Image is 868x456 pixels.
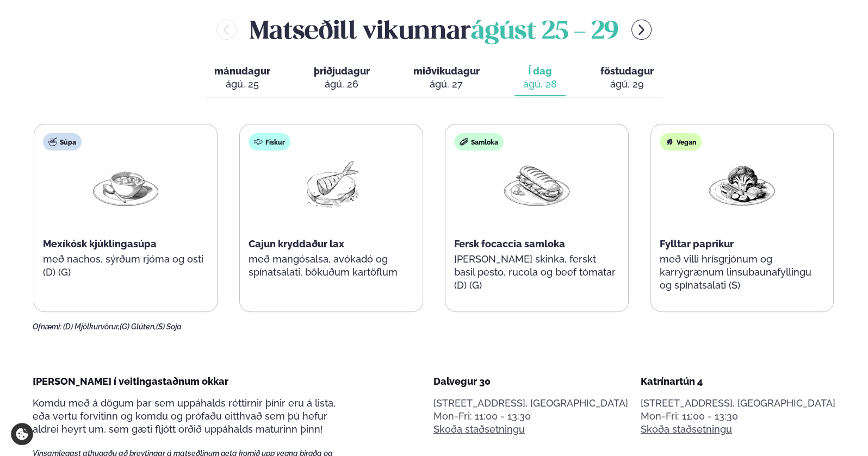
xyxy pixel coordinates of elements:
[43,253,208,279] p: með nachos, sýrðum rjóma og osti (D) (G)
[214,65,270,77] span: mánudagur
[314,65,370,77] span: þriðjudagur
[641,375,835,388] div: Katrínartún 4
[214,78,270,91] div: ágú. 25
[600,65,654,77] span: föstudagur
[43,238,157,249] span: Mexíkósk kjúklingasúpa
[707,159,777,210] img: Vegan.png
[460,138,468,146] img: sandwich-new-16px.svg
[405,60,488,96] button: miðvikudagur ágú. 27
[454,133,504,151] div: Samloka
[249,238,344,249] span: Cajun kryddaður lax
[48,138,57,146] img: soup.svg
[523,78,557,91] div: ágú. 28
[433,423,525,436] a: Skoða staðsetningu
[305,60,379,96] button: þriðjudagur ágú. 26
[433,410,628,423] div: Mon-Fri: 11:00 - 13:30
[600,78,654,91] div: ágú. 29
[413,78,480,91] div: ágú. 27
[249,133,290,151] div: Fiskur
[120,322,156,331] span: (G) Glúten,
[665,138,674,146] img: Vegan.svg
[454,253,619,292] p: [PERSON_NAME] skinka, ferskt basil pesto, rucola og beef tómatar (D) (G)
[43,133,82,151] div: Súpa
[523,65,557,78] span: Í dag
[296,159,366,209] img: Fish.png
[216,20,237,40] button: menu-btn-left
[33,322,61,331] span: Ofnæmi:
[631,20,652,40] button: menu-btn-right
[660,238,734,249] span: Fylltar paprikur
[250,12,618,47] h2: Matseðill vikunnar
[502,159,572,210] img: Panini.png
[454,238,565,249] span: Fersk focaccia samloka
[206,60,279,96] button: mánudagur ágú. 25
[156,322,182,331] span: (S) Soja
[254,138,263,146] img: fish.svg
[63,322,120,331] span: (D) Mjólkurvörur,
[433,375,628,388] div: Dalvegur 30
[641,423,732,436] a: Skoða staðsetningu
[11,423,33,445] a: Cookie settings
[314,78,370,91] div: ágú. 26
[33,376,228,387] span: [PERSON_NAME] í veitingastaðnum okkar
[641,410,835,423] div: Mon-Fri: 11:00 - 13:30
[592,60,662,96] button: föstudagur ágú. 29
[91,159,160,210] img: Soup.png
[33,397,336,435] span: Komdu með á dögum þar sem uppáhalds réttirnir þínir eru á lista, eða vertu forvitinn og komdu og ...
[514,60,566,96] button: Í dag ágú. 28
[641,397,835,410] p: [STREET_ADDRESS], [GEOGRAPHIC_DATA]
[433,397,628,410] p: [STREET_ADDRESS], [GEOGRAPHIC_DATA]
[660,133,702,151] div: Vegan
[413,65,480,77] span: miðvikudagur
[660,253,825,292] p: með villi hrísgrjónum og karrýgrænum linsubaunafyllingu og spínatsalati (S)
[249,253,414,279] p: með mangósalsa, avókadó og spínatsalati, bökuðum kartöflum
[471,20,618,44] span: ágúst 25 - 29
